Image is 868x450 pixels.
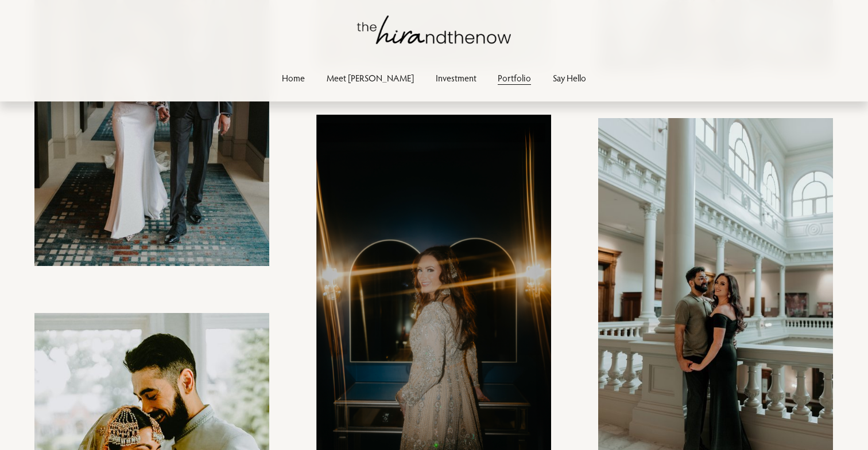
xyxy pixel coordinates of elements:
img: thehirandthenow [357,15,511,44]
a: Portfolio [498,71,531,86]
a: Investment [436,71,476,86]
a: Meet [PERSON_NAME] [327,71,414,86]
a: Say Hello [553,71,586,86]
a: Home [282,71,305,86]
